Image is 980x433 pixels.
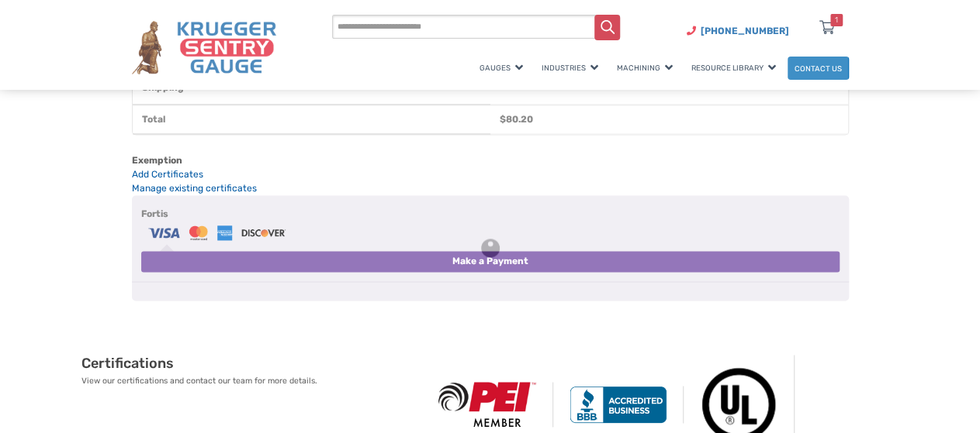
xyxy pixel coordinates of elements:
[132,183,257,194] a: Manage existing certificates
[132,155,182,166] b: Exemption
[553,386,684,423] img: BBB
[132,21,276,74] img: Krueger Sentry Gauge
[81,355,422,373] h2: Certifications
[81,375,422,387] p: View our certifications and contact our team for more details.
[422,382,553,427] img: PEI Member
[132,167,849,181] a: Add Certificates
